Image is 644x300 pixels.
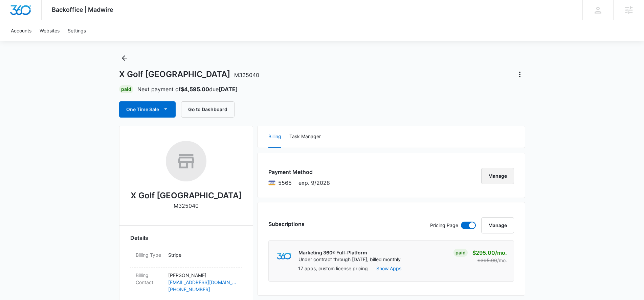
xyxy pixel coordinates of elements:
[430,222,458,229] p: Pricing Page
[289,126,321,148] button: Task Manager
[268,168,330,176] h3: Payment Method
[119,101,176,118] button: One Time Sale
[64,20,90,41] a: Settings
[481,217,514,233] button: Manage
[11,11,16,16] img: logo_orange.svg
[481,168,514,184] button: Manage
[18,39,24,45] img: tab_domain_overview_orange.svg
[234,72,259,78] span: M325040
[137,85,238,93] p: Next payment of due
[119,85,133,93] div: Paid
[453,249,468,257] div: Paid
[495,249,507,256] span: /mo.
[298,249,401,256] p: Marketing 360® Full-Platform
[268,126,281,148] button: Billing
[278,179,292,187] span: Visa ending with
[298,256,401,263] p: Under contract through [DATE], billed monthly
[514,69,525,80] button: Actions
[136,272,163,286] dt: Billing Contact
[136,251,163,258] dt: Billing Type
[131,190,242,202] h2: X Golf [GEOGRAPHIC_DATA]
[11,18,16,23] img: website_grey.svg
[26,40,61,44] div: Domain Overview
[478,257,497,263] s: $395.00
[130,247,242,268] div: Billing TypeStripe
[376,265,401,272] button: Show Apps
[119,69,259,79] h1: X Golf [GEOGRAPHIC_DATA]
[298,179,330,187] span: exp. 9/2028
[36,20,64,41] a: Websites
[168,272,237,279] p: [PERSON_NAME]
[472,249,507,257] p: $295.00
[268,220,305,228] h3: Subscriptions
[277,253,291,260] img: marketing360Logo
[130,234,148,242] span: Details
[181,101,235,118] button: Go to Dashboard
[168,286,237,293] a: [PHONE_NUMBER]
[174,202,199,210] p: M325040
[130,268,242,297] div: Billing Contact[PERSON_NAME][EMAIL_ADDRESS][DOMAIN_NAME][PHONE_NUMBER]
[18,18,74,23] div: Domain: [DOMAIN_NAME]
[168,251,237,258] p: Stripe
[497,257,507,263] span: /mo.
[181,86,209,93] strong: $4,595.00
[52,6,113,13] span: Backoffice | Madwire
[19,11,33,16] div: v 4.0.25
[219,86,238,93] strong: [DATE]
[168,279,237,286] a: [EMAIL_ADDRESS][DOMAIN_NAME]
[75,40,114,44] div: Keywords by Traffic
[7,20,36,41] a: Accounts
[119,53,130,64] button: Back
[67,39,73,45] img: tab_keywords_by_traffic_grey.svg
[298,265,368,272] p: 17 apps, custom license pricing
